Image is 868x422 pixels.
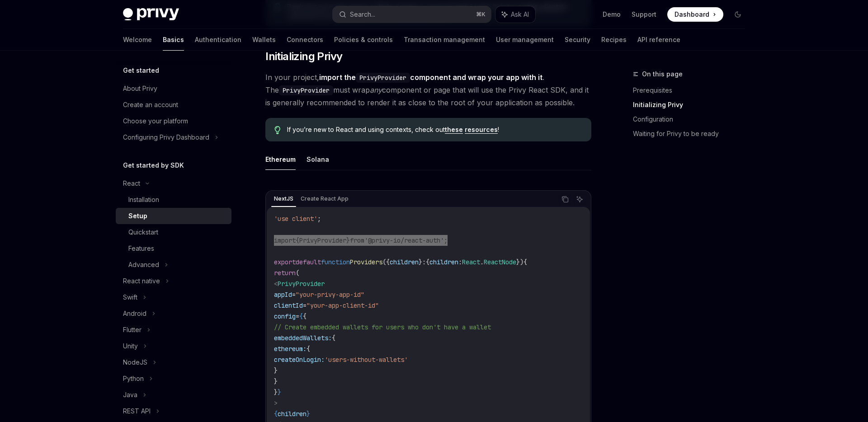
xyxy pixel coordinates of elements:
[265,49,342,64] span: Initializing Privy
[299,236,346,244] span: PrivyProvider
[123,276,160,286] div: React native
[667,7,723,22] a: Dashboard
[296,258,321,266] span: default
[465,126,498,134] a: resources
[274,345,307,353] span: ethereum:
[299,312,303,320] span: {
[296,312,299,320] span: =
[303,312,307,320] span: {
[123,29,152,51] a: Welcome
[274,366,278,375] span: }
[287,125,582,134] span: If you’re new to React and using contexts, check out !
[123,341,138,352] div: Unity
[123,373,144,384] div: Python
[265,149,296,170] button: Ethereum
[325,356,408,364] span: 'users-without-wallets'
[346,236,350,244] span: }
[274,215,317,223] span: 'use client'
[404,29,485,51] a: Transaction management
[476,11,486,18] span: ⌘ K
[123,292,137,303] div: Swift
[195,29,241,51] a: Authentication
[524,258,527,266] span: {
[274,388,278,396] span: }
[274,377,278,385] span: }
[298,193,351,204] div: Create React App
[603,10,621,19] a: Demo
[307,149,329,170] button: Solana
[123,8,179,21] img: dark logo
[633,112,752,127] a: Configuration
[116,224,231,240] a: Quickstart
[123,178,140,189] div: React
[637,29,680,51] a: API reference
[484,258,516,266] span: ReactNode
[274,291,292,299] span: appId
[123,389,137,400] div: Java
[332,334,335,342] span: {
[271,193,296,204] div: NextJS
[123,357,147,368] div: NodeJS
[123,308,146,319] div: Android
[278,410,307,418] span: children
[128,243,154,254] div: Features
[287,29,323,51] a: Connectors
[128,194,159,205] div: Installation
[350,236,364,244] span: from
[274,312,296,320] span: config
[123,132,209,143] div: Configuring Privy Dashboard
[480,258,484,266] span: .
[252,29,276,51] a: Wallets
[559,193,571,205] button: Copy the contents from the code block
[274,410,278,418] span: {
[274,258,296,266] span: export
[633,83,752,98] a: Prerequisites
[274,356,325,364] span: createOnLogin:
[516,258,524,266] span: })
[292,291,296,299] span: =
[426,258,429,266] span: {
[307,410,310,418] span: }
[274,126,281,134] svg: Tip
[429,258,458,266] span: children
[123,406,151,417] div: REST API
[356,73,410,83] code: PrivyProvider
[675,10,709,19] span: Dashboard
[370,85,382,94] em: any
[274,301,303,309] span: clientId
[382,258,390,266] span: ({
[731,7,745,22] button: Toggle dark mode
[274,399,278,407] span: >
[632,10,656,19] a: Support
[633,127,752,141] a: Waiting for Privy to be ready
[574,193,585,205] button: Ask AI
[128,211,147,221] div: Setup
[390,258,419,266] span: children
[319,73,542,82] strong: import the component and wrap your app with it
[565,29,590,51] a: Security
[116,208,231,224] a: Setup
[364,236,444,244] span: '@privy-io/react-auth'
[444,236,448,244] span: ;
[123,99,178,110] div: Create an account
[128,259,159,270] div: Advanced
[123,160,184,171] h5: Get started by SDK
[296,291,364,299] span: "your-privy-app-id"
[462,258,480,266] span: React
[123,83,157,94] div: About Privy
[128,227,158,238] div: Quickstart
[116,192,231,208] a: Installation
[163,29,184,51] a: Basics
[274,323,491,331] span: // Create embedded wallets for users who don't have a wallet
[274,269,296,277] span: return
[350,9,375,20] div: Search...
[296,269,299,277] span: (
[317,215,321,223] span: ;
[265,71,591,109] span: In your project, . The must wrap component or page that will use the Privy React SDK, and it is g...
[278,388,281,396] span: }
[296,236,299,244] span: {
[307,301,379,309] span: "your-app-client-id"
[123,65,159,76] h5: Get started
[279,85,333,95] code: PrivyProvider
[116,240,231,257] a: Features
